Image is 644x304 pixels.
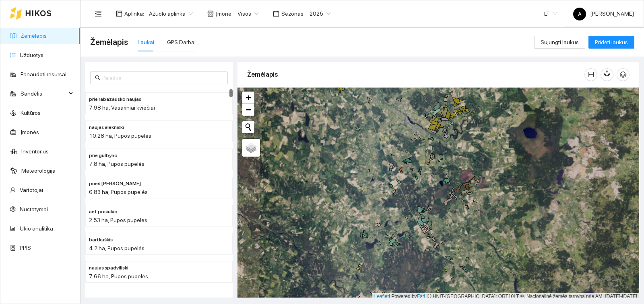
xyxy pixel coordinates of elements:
[21,148,49,155] a: Inventorius
[138,38,154,47] div: Laukai
[89,208,118,216] span: ant posiukio
[237,8,258,20] span: Visos
[20,187,43,193] a: Vartotojai
[89,189,148,195] span: 6.83 ha, Pupos pupelės
[89,273,148,280] span: 7.66 ha, Pupos pupelės
[541,38,579,47] span: Sujungti laukus
[216,9,233,18] span: Įmonė :
[20,245,31,251] a: PPIS
[89,161,144,167] span: 7.8 ha, Pupos pupelės
[21,86,66,102] span: Sandėlis
[372,293,639,300] div: | Powered by © HNIT-[GEOGRAPHIC_DATA]; ORT10LT ©, Nacionalinė žemės tarnyba prie AM, [DATE]-[DATE]
[578,8,582,20] span: A
[588,39,634,45] a: Pridėti laukus
[544,8,557,20] span: LT
[246,104,251,114] span: −
[417,294,425,299] a: Esri
[20,52,43,58] a: Užduotys
[89,217,147,223] span: 2.53 ha, Pupos pupelės
[89,104,155,111] span: 7.98 ha, Vasariniai kviečiai
[281,9,305,18] span: Sezonas :
[584,68,597,81] button: column-width
[242,121,254,133] button: Initiate a new search
[90,36,128,49] span: Žemėlapis
[247,63,584,86] div: Žemėlapis
[207,10,214,17] span: shop
[21,33,47,39] a: Žemėlapis
[21,167,56,174] a: Meteorologija
[310,8,330,20] span: 2025
[89,124,124,131] span: naujas alekniski
[242,92,254,104] a: Zoom in
[89,133,151,139] span: 10.28 ha, Pupos pupelės
[21,110,41,116] a: Kultūros
[595,38,628,47] span: Pridėti laukus
[273,10,279,17] span: calendar
[89,96,141,103] span: prie rabazausko naujas
[20,206,48,212] a: Nustatymai
[21,129,39,135] a: Įmonės
[95,10,102,17] span: menu-fold
[21,71,66,78] a: Panaudoti resursai
[534,36,585,49] button: Sujungti laukus
[116,10,122,17] span: layout
[89,245,144,251] span: 4.2 ha, Pupos pupelės
[102,73,223,82] input: Paieška
[534,39,585,45] a: Sujungti laukus
[427,294,428,299] span: |
[95,75,101,81] span: search
[89,236,113,244] span: bartkuškis
[585,71,597,78] span: column-width
[573,10,634,17] span: [PERSON_NAME]
[89,180,141,188] span: prieš gulbyna
[149,8,193,20] span: Ažuolo aplinka
[167,38,196,47] div: GPS Darbai
[124,9,144,18] span: Aplinka :
[90,6,106,22] button: menu-fold
[89,152,118,159] span: prie gulbyno
[20,225,53,232] a: Ūkio analitika
[242,139,260,157] a: Layers
[89,264,128,272] span: naujas spadviliski
[588,36,634,49] button: Pridėti laukus
[374,294,389,299] a: Leaflet
[246,92,251,102] span: +
[242,104,254,116] a: Zoom out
